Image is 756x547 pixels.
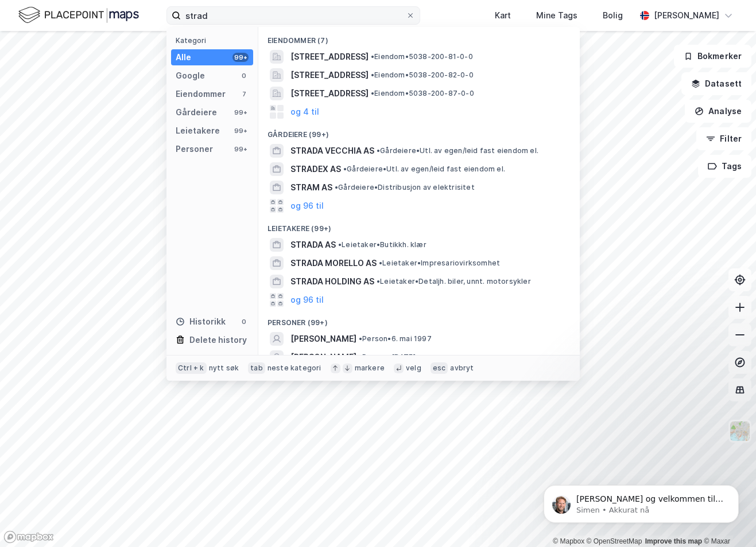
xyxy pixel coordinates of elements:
[645,537,702,545] a: Improve this map
[377,146,538,155] span: Gårdeiere • Utl. av egen/leid fast eiendom el.
[290,105,319,119] button: og 4 til
[526,461,756,541] iframe: Intercom notifications melding
[290,256,377,270] span: STRADA MORELLO AS
[18,5,139,25] img: logo.f888ab2527a4732fd821a326f86c7f29.svg
[359,334,362,343] span: •
[338,240,427,249] span: Leietaker • Butikkh. klær
[729,420,751,442] img: Z
[377,277,380,286] span: •
[431,362,448,374] div: esc
[290,144,374,158] span: STRADA VECCHIA AS
[359,353,362,361] span: •
[176,315,226,329] div: Historikk
[258,215,580,236] div: Leietakere (99+)
[406,364,421,373] div: velg
[379,259,500,268] span: Leietaker • Impresariovirksomhet
[681,72,751,95] button: Datasett
[258,309,580,330] div: Personer (99+)
[176,362,207,374] div: Ctrl + k
[3,530,54,544] a: Mapbox homepage
[290,50,369,64] span: [STREET_ADDRESS]
[290,68,369,82] span: [STREET_ADDRESS]
[685,100,751,123] button: Analyse
[232,126,249,135] div: 99+
[696,127,751,150] button: Filter
[189,333,247,347] div: Delete history
[176,50,191,64] div: Alle
[371,71,474,80] span: Eiendom • 5038-200-82-0-0
[536,9,577,22] div: Mine Tags
[258,121,580,142] div: Gårdeiere (99+)
[239,89,249,99] div: 7
[654,9,719,22] div: [PERSON_NAME]
[377,277,531,286] span: Leietaker • Detaljh. biler, unnt. motorsykler
[343,165,347,173] span: •
[290,162,341,176] span: STRADEX AS
[267,364,321,373] div: neste kategori
[290,350,356,364] span: [PERSON_NAME]
[290,238,336,252] span: STRADA AS
[239,317,249,326] div: 0
[176,124,220,138] div: Leietakere
[209,364,239,373] div: nytt søk
[379,259,382,267] span: •
[176,142,213,156] div: Personer
[450,364,474,373] div: avbryt
[232,144,249,154] div: 99+
[698,155,751,178] button: Tags
[343,165,505,174] span: Gårdeiere • Utl. av egen/leid fast eiendom el.
[290,275,374,288] span: STRADA HOLDING AS
[290,332,356,346] span: [PERSON_NAME]
[674,45,751,68] button: Bokmerker
[371,89,374,97] span: •
[290,199,324,213] button: og 96 til
[553,537,584,545] a: Mapbox
[335,183,338,192] span: •
[232,108,249,117] div: 99+
[371,52,473,61] span: Eiendom • 5038-200-81-0-0
[371,52,374,61] span: •
[176,69,205,83] div: Google
[355,364,385,373] div: markere
[239,71,249,80] div: 0
[258,27,580,48] div: Eiendommer (7)
[290,293,324,307] button: og 96 til
[290,87,369,100] span: [STREET_ADDRESS]
[176,106,217,119] div: Gårdeiere
[359,353,416,362] span: Person • [DATE]
[603,9,623,22] div: Bolig
[176,87,226,101] div: Eiendommer
[335,183,475,192] span: Gårdeiere • Distribusjon av elektrisitet
[232,53,249,62] div: 99+
[495,9,511,22] div: Kart
[377,146,380,155] span: •
[176,36,253,45] div: Kategori
[248,362,265,374] div: tab
[338,240,342,249] span: •
[359,334,432,343] span: Person • 6. mai 1997
[290,181,332,194] span: STRAM AS
[371,71,374,79] span: •
[587,537,642,545] a: OpenStreetMap
[371,89,474,98] span: Eiendom • 5038-200-87-0-0
[181,7,406,24] input: Søk på adresse, matrikkel, gårdeiere, leietakere eller personer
